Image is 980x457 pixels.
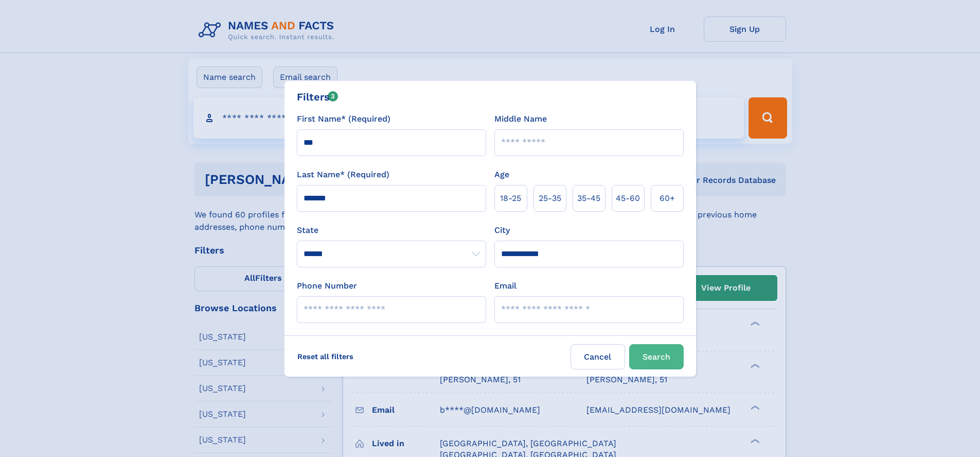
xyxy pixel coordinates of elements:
[297,168,389,181] label: Last Name* (Required)
[297,280,357,292] label: Phone Number
[660,192,675,205] span: 60+
[494,224,510,236] label: City
[577,192,600,205] span: 35‑45
[494,113,547,125] label: Middle Name
[297,224,486,236] label: State
[297,89,338,105] div: Filters
[291,344,360,369] label: Reset all filters
[571,344,625,369] label: Cancel
[297,113,390,125] label: First Name* (Required)
[539,192,561,205] span: 25‑35
[616,192,640,205] span: 45‑60
[494,168,509,181] label: Age
[629,344,684,369] button: Search
[494,280,516,292] label: Email
[500,192,521,205] span: 18‑25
